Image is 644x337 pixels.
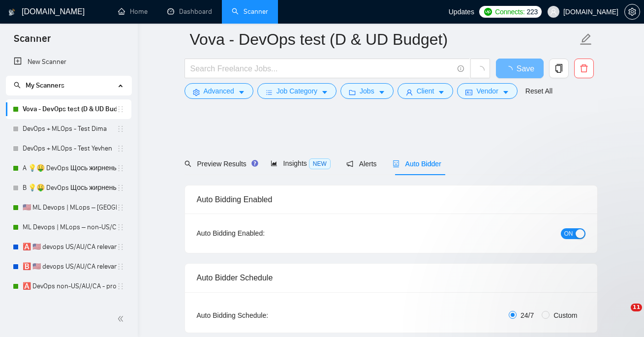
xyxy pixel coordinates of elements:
[580,33,592,46] span: edit
[517,310,538,321] span: 24/7
[349,89,356,96] span: folder
[117,105,124,113] span: holder
[193,89,200,96] span: setting
[197,310,326,321] div: Auto Bidding Schedule:
[517,62,534,75] span: Save
[14,82,21,89] span: search
[23,99,117,119] a: Vova - DevOps test (D & UD Budget)
[6,52,131,72] li: New Scanner
[118,7,148,16] a: homeHome
[23,198,117,217] a: 🇺🇸 ML Devops | MLops – [GEOGRAPHIC_DATA]/CA/AU - test: bid in range 90%
[117,164,124,172] span: holder
[197,228,326,239] div: Auto Bidding Enabled:
[6,99,131,119] li: Vova - DevOps test (D & UD Budget)
[6,217,131,237] li: ML Devops | MLops – non-US/CA/AU - test: bid in range 90%
[476,66,485,75] span: loading
[23,257,117,276] a: 🅱️ 🇺🇸 devops US/AU/CA relevant exp
[406,89,413,96] span: user
[26,81,64,90] span: My Scanners
[250,159,259,168] div: Tooltip anchor
[117,223,124,231] span: holder
[393,160,441,168] span: Auto Bidder
[6,139,131,158] li: DevOps + MLOps - Test Yevhen
[458,65,464,72] span: info-circle
[23,178,117,198] a: B 💡🤑 DevOps Щось жирненьке -
[23,217,117,237] a: ML Devops | MLops – non-US/CA/AU - test: bid in range 90%
[167,7,212,16] a: dashboardDashboard
[23,119,117,139] a: DevOps + MLOps - Test Dima
[23,158,117,178] a: A 💡🤑 DevOps Щось жирненьке -
[23,276,117,296] a: 🅰️ DevOps non-US/AU/CA - process
[6,296,131,316] li: 🅱️ DevOps non-US/AU/CA - process
[6,237,131,257] li: 🅰️ 🇺🇸 devops US/AU/CA relevant exp -
[8,4,15,20] img: logo
[14,81,64,90] span: My Scanners
[527,6,538,17] span: 223
[309,158,331,169] span: NEW
[6,178,131,198] li: B 💡🤑 DevOps Щось жирненьке -
[393,160,399,167] span: robot
[23,139,117,158] a: DevOps + MLOps - Test Yevhen
[271,159,331,167] span: Insights
[417,86,434,96] span: Client
[378,89,385,96] span: caret-down
[23,237,117,257] a: 🅰️ 🇺🇸 devops US/AU/CA relevant exp -
[631,304,642,311] span: 11
[340,83,394,99] button: folderJobscaret-down
[6,119,131,139] li: DevOps + MLOps - Test Dima
[484,8,492,16] img: upwork-logo.png
[6,158,131,178] li: A 💡🤑 DevOps Щось жирненьке -
[6,257,131,276] li: 🅱️ 🇺🇸 devops US/AU/CA relevant exp
[14,52,123,72] a: New Scanner
[438,89,445,96] span: caret-down
[625,8,640,16] span: setting
[550,64,568,73] span: copy
[505,66,517,74] span: loading
[190,27,578,52] input: Scanner name...
[117,282,124,290] span: holder
[457,83,517,99] button: idcardVendorcaret-down
[184,83,253,99] button: settingAdvancedcaret-down
[465,89,472,96] span: idcard
[624,8,640,16] a: setting
[525,86,552,96] a: Reset All
[611,304,634,327] iframe: Intercom live chat
[624,4,640,20] button: setting
[550,8,557,15] span: user
[502,89,509,96] span: caret-down
[496,59,544,78] button: Save
[574,59,594,78] button: delete
[549,59,569,78] button: copy
[271,160,277,167] span: area-chart
[117,204,124,212] span: holder
[117,263,124,271] span: holder
[6,276,131,296] li: 🅰️ DevOps non-US/AU/CA - process
[117,184,124,192] span: holder
[257,83,337,99] button: barsJob Categorycaret-down
[495,6,524,17] span: Connects:
[238,89,245,96] span: caret-down
[204,86,234,96] span: Advanced
[190,62,453,75] input: Search Freelance Jobs...
[550,310,581,321] span: Custom
[117,125,124,133] span: holder
[184,160,255,168] span: Preview Results
[266,89,273,96] span: bars
[117,145,124,153] span: holder
[575,64,593,73] span: delete
[117,314,127,324] span: double-left
[232,7,268,16] a: searchScanner
[6,31,59,52] span: Scanner
[6,198,131,217] li: 🇺🇸 ML Devops | MLops – US/CA/AU - test: bid in range 90%
[197,264,585,292] div: Auto Bidder Schedule
[321,89,328,96] span: caret-down
[564,228,573,239] span: ON
[476,86,498,96] span: Vendor
[184,160,191,167] span: search
[117,243,124,251] span: holder
[398,83,454,99] button: userClientcaret-down
[197,185,585,214] div: Auto Bidding Enabled
[346,160,377,168] span: Alerts
[346,160,353,167] span: notification
[449,8,474,16] span: Updates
